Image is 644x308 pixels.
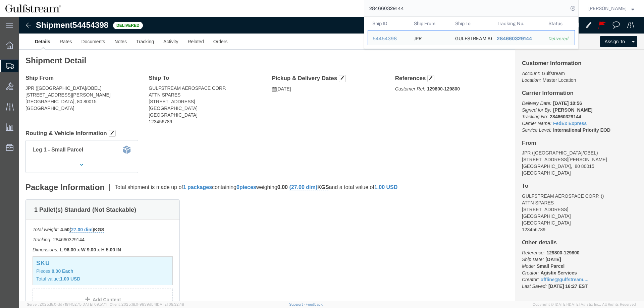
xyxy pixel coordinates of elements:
span: [DATE] 09:51:11 [82,302,107,306]
span: [DATE] 09:32:48 [156,302,184,306]
div: JPR [414,30,422,45]
input: Search for shipment number, reference number [364,0,568,16]
div: 284660329144 [497,35,539,42]
th: Tracking Nu. [492,17,544,30]
iframe: FS Legacy Container [19,17,644,301]
button: [PERSON_NAME] [588,4,635,12]
img: logo [5,3,61,13]
span: 284660329144 [497,36,532,41]
div: GULFSTREAM AEROSPACE CORP. [455,30,487,45]
a: Feedback [306,302,323,306]
th: Ship From [409,17,451,30]
div: Delivered [548,35,570,42]
a: Support [289,302,306,306]
span: Copyright © [DATE]-[DATE] Agistix Inc., All Rights Reserved [533,302,636,307]
span: Client: 2025.18.0-9839db4 [110,302,184,306]
span: Jene Middleton [588,5,627,12]
th: Ship ID [368,17,409,30]
th: Ship To [450,17,492,30]
span: Server: 2025.18.0-dd719145275 [27,302,107,306]
th: Status [544,17,575,30]
div: 54454398 [373,35,405,42]
table: Search Results [368,17,578,49]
